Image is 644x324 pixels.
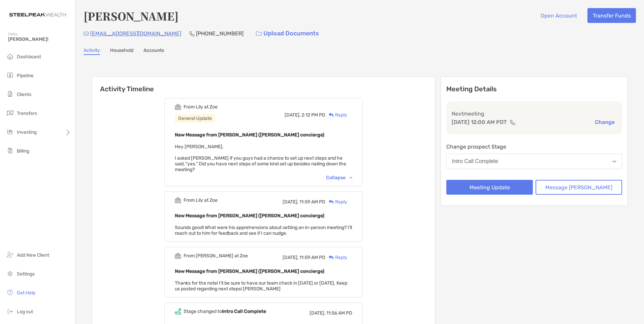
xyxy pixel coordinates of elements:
[6,147,14,155] img: billing icon
[8,36,71,42] span: [PERSON_NAME]!
[189,31,195,36] img: Phone Icon
[325,254,347,261] div: Reply
[92,77,435,93] h6: Activity Timeline
[175,104,181,110] img: Event icon
[329,113,334,117] img: Reply icon
[175,308,181,315] img: Event icon
[17,73,34,78] span: Pipeline
[175,253,181,259] img: Event icon
[252,26,323,41] a: Upload Documents
[143,47,164,55] a: Accounts
[6,71,14,79] img: pipeline icon
[6,90,14,98] img: clients icon
[17,252,49,258] span: Add New Client
[84,8,179,24] h4: [PERSON_NAME]
[84,47,100,55] a: Activity
[90,29,181,38] p: [EMAIL_ADDRESS][DOMAIN_NAME]
[349,176,352,179] img: Chevron icon
[175,213,324,219] b: New Message from [PERSON_NAME] ([PERSON_NAME] concierge)
[17,271,35,277] span: Settings
[222,309,266,314] b: Intro Call Complete
[329,200,334,204] img: Reply icon
[6,251,14,259] img: add_new_client icon
[310,310,325,316] span: [DATE],
[17,92,31,97] span: Clients
[184,309,266,314] div: Stage changed to
[17,54,41,60] span: Dashboard
[175,114,215,123] div: General Update
[6,52,14,60] img: dashboard icon
[299,199,325,205] span: 11:59 AM PD
[283,255,298,260] span: [DATE],
[6,109,14,117] img: transfers icon
[175,132,324,138] b: New Message from [PERSON_NAME] ([PERSON_NAME] concierge)
[184,253,248,259] div: From [PERSON_NAME] at Zoe
[325,198,347,205] div: Reply
[510,120,516,125] img: communication type
[587,8,636,23] button: Transfer Funds
[326,175,352,181] div: Collapse
[329,255,334,260] img: Reply icon
[175,280,347,292] span: Thanks for the note! I’ll be sure to have our team check in [DATE] or [DATE]. Keep us posted rega...
[326,310,352,316] span: 11:56 AM PD
[17,129,37,135] span: Investing
[452,118,507,126] p: [DATE] 12:00 AM PDT
[196,29,244,38] p: [PHONE_NUMBER]
[301,112,325,118] span: 2:12 PM PD
[175,144,346,172] span: Hey [PERSON_NAME], I asked [PERSON_NAME] if you guys had a chance to set up next steps and he sai...
[446,180,533,195] button: Meeting Update
[110,47,133,55] a: Household
[325,111,347,119] div: Reply
[184,104,218,110] div: From Lily at Zoe
[175,268,324,274] b: New Message from [PERSON_NAME] ([PERSON_NAME] concierge)
[17,309,33,315] span: Log out
[6,307,14,315] img: logout icon
[283,199,298,205] span: [DATE],
[17,148,29,154] span: Billing
[17,110,37,116] span: Transfers
[452,109,617,118] p: Next meeting
[175,197,181,203] img: Event icon
[6,288,14,296] img: get-help icon
[6,128,14,136] img: investing icon
[285,112,300,118] span: [DATE],
[612,160,616,163] img: Open dropdown arrow
[536,180,622,195] button: Message [PERSON_NAME]
[184,197,218,203] div: From Lily at Zoe
[299,255,325,260] span: 11:59 AM PD
[17,290,35,296] span: Get Help
[535,8,582,23] button: Open Account
[446,85,622,93] p: Meeting Details
[84,32,89,36] img: Email Icon
[6,269,14,278] img: settings icon
[446,154,622,169] button: Intro Call Complete
[446,142,622,151] p: Change prospect Stage
[256,31,262,36] img: button icon
[452,158,498,164] div: Intro Call Complete
[593,119,617,126] button: Change
[8,3,67,27] img: Zoe Logo
[175,225,352,236] span: Sounds good! What were his apprehensions about setting an in-person meeting? I'll reach out to hi...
